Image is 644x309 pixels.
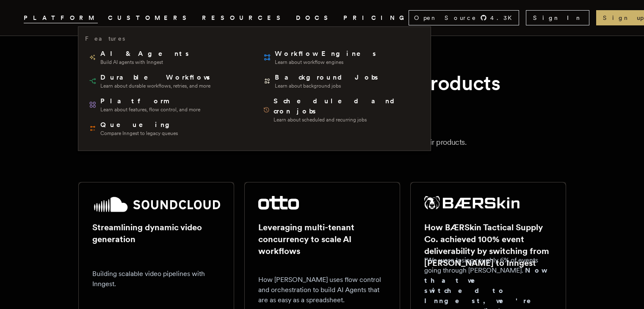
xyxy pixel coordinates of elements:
[100,72,211,83] span: Durable Workflows
[92,221,220,245] h2: Streamlining dynamic video generation
[100,83,211,89] span: Learn about durable workflows, retries, and more
[424,221,552,269] h2: How BÆRSkin Tactical Supply Co. achieved 100% event deliverability by switching from [PERSON_NAME...
[100,59,190,66] span: Build AI agents with Inngest
[274,116,420,123] span: Learn about scheduled and recurring jobs
[260,45,424,69] a: Workflow EnginesLearn about workflow engines
[85,93,249,116] a: PlatformLearn about features, flow control, and more
[85,69,249,93] a: Durable WorkflowsLearn about durable workflows, retries, and more
[108,13,192,23] a: CUSTOMERS
[526,10,589,25] a: Sign In
[275,83,379,89] span: Learn about background jobs
[414,14,477,22] span: Open Source
[258,196,299,210] img: Otto
[100,106,200,113] span: Learn about features, flow control, and more
[260,93,424,127] a: Scheduled and cron jobsLearn about scheduled and recurring jobs
[296,13,333,23] a: DOCS
[92,196,220,213] img: SoundCloud
[202,13,286,23] button: RESOURCES
[92,269,220,289] p: Building scalable video pipelines with Inngest.
[275,72,379,83] span: Background Jobs
[100,130,178,137] span: Compare Inngest to legacy queues
[100,120,178,130] span: Queueing
[274,96,420,116] span: Scheduled and cron jobs
[85,45,249,69] a: AI & AgentsBuild AI agents with Inngest
[85,33,125,44] h3: Features
[490,14,517,22] span: 4.3 K
[24,13,98,23] button: PLATFORM
[85,116,249,140] a: QueueingCompare Inngest to legacy queues
[258,275,386,305] p: How [PERSON_NAME] uses flow control and orchestration to build AI Agents that are as easy as a sp...
[100,49,190,59] span: AI & Agents
[34,136,610,148] p: From startups to public companies, our customers chose Inngest to power their products.
[275,59,377,66] span: Learn about workflow engines
[100,96,200,106] span: Platform
[258,221,386,257] h2: Leveraging multi-tenant concurrency to scale AI workflows
[260,69,424,93] a: Background JobsLearn about background jobs
[275,49,377,59] span: Workflow Engines
[424,196,520,210] img: BÆRSkin Tactical Supply Co.
[343,13,409,23] a: PRICING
